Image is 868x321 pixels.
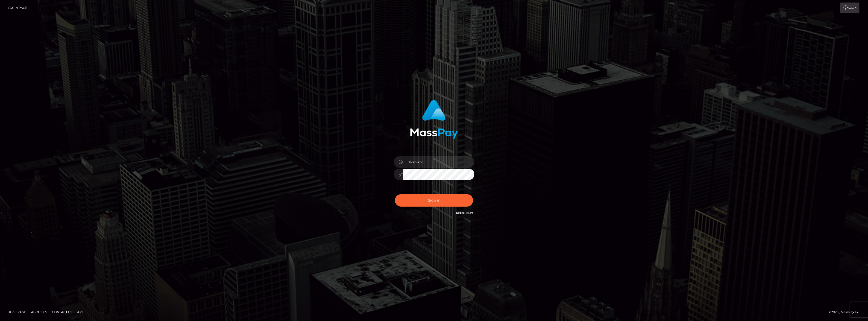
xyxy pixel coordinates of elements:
[75,308,85,316] a: API
[29,308,49,316] a: About Us
[456,211,473,215] a: Need Help?
[840,3,859,13] a: Login
[6,308,28,316] a: Homepage
[50,308,74,316] a: Contact Us
[410,100,458,139] img: MassPay Login
[829,309,864,315] div: © 2025 , MassPay Inc.
[395,194,473,207] button: Sign in
[8,3,27,13] a: Login Page
[403,156,474,168] input: Username...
